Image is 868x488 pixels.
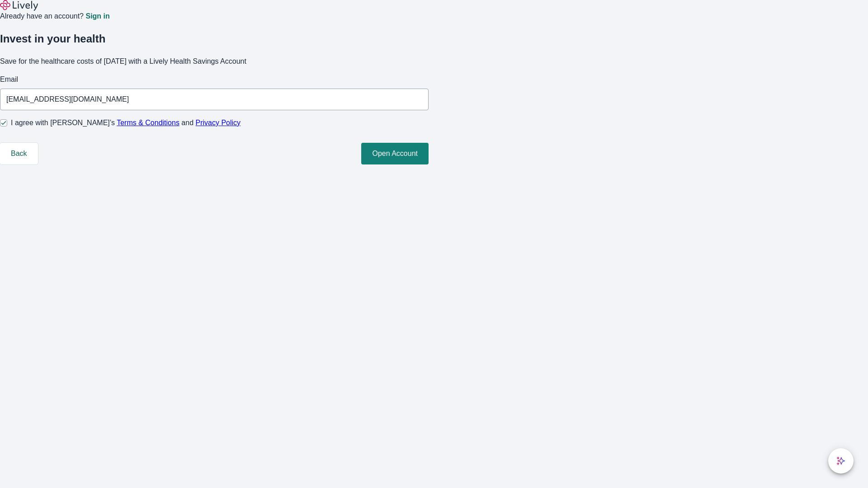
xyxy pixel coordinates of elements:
a: Privacy Policy [196,119,241,127]
a: Terms & Conditions [117,119,179,127]
svg: Lively AI Assistant [836,456,845,465]
span: I agree with [PERSON_NAME]’s and [11,117,241,128]
button: Open Account [361,143,429,164]
button: chat [828,448,854,474]
a: Sign in [85,13,109,20]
